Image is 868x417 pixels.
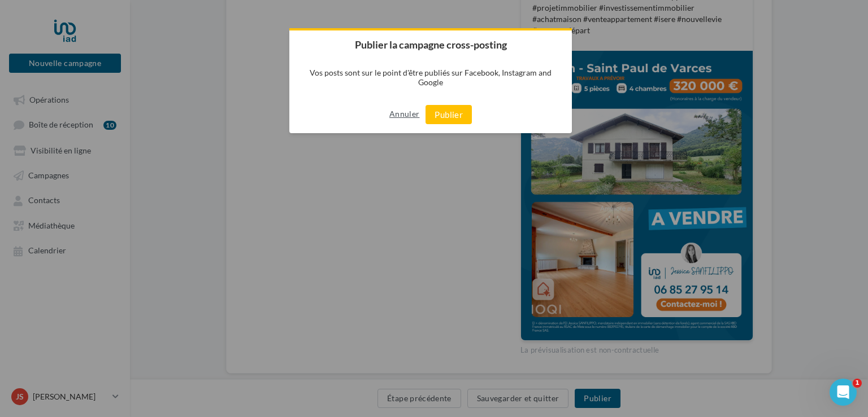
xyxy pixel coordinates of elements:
[389,105,419,123] button: Annuler
[426,105,472,124] button: Publier
[289,30,572,59] h2: Publier la campagne cross-posting
[830,379,857,406] iframe: Intercom live chat
[289,59,572,96] p: Vos posts sont sur le point d'être publiés sur Facebook, Instagram and Google
[853,379,862,388] span: 1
